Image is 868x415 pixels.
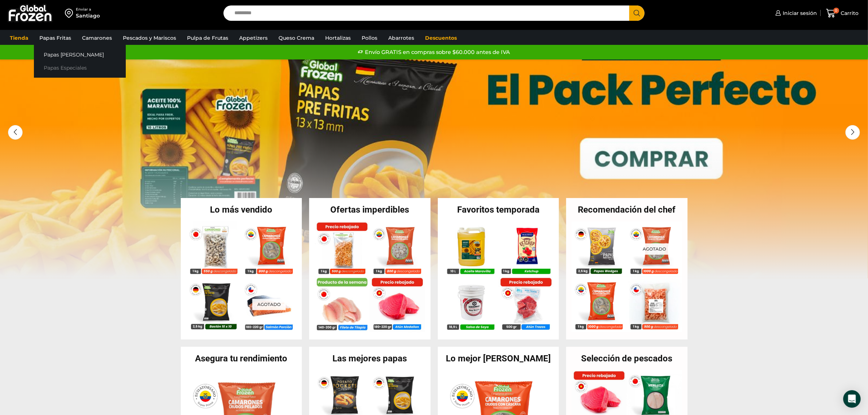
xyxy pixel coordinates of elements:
[421,31,460,45] a: Descuentos
[566,354,688,363] h2: Selección de pescados
[6,31,32,45] a: Tienda
[36,31,75,45] a: Papas Fritas
[65,7,76,19] img: address-field-icon.svg
[181,354,302,363] h2: Asegura tu rendimiento
[843,390,861,408] div: Open Intercom Messenger
[358,31,381,45] a: Pollos
[438,354,559,363] h2: Lo mejor [PERSON_NAME]
[78,31,116,45] a: Camarones
[322,31,354,45] a: Hortalizas
[774,6,817,20] a: Iniciar sesión
[119,31,180,45] a: Pescados y Mariscos
[309,354,431,363] h2: Las mejores papas
[8,125,23,140] div: Previous slide
[76,12,100,19] div: Santiago
[629,5,645,21] button: Search button
[824,5,861,22] a: 0 Carrito
[438,205,559,214] h2: Favoritos temporada
[252,299,285,310] p: Agotado
[34,48,126,61] a: Papas [PERSON_NAME]
[309,205,431,214] h2: Ofertas imperdibles
[275,31,318,45] a: Queso Crema
[236,31,271,45] a: Appetizers
[781,9,817,17] span: Iniciar sesión
[183,31,232,45] a: Pulpa de Frutas
[76,7,100,12] div: Enviar a
[566,205,688,214] h2: Recomendación del chef
[638,243,671,255] p: Agotado
[181,205,302,214] h2: Lo más vendido
[385,31,418,45] a: Abarrotes
[833,8,839,13] span: 0
[845,125,860,140] div: Next slide
[839,9,859,17] span: Carrito
[34,61,126,75] a: Papas Especiales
